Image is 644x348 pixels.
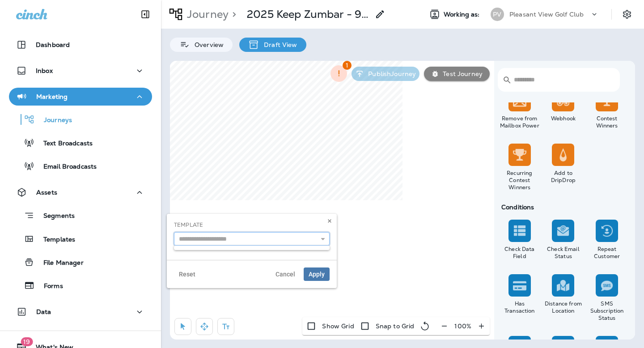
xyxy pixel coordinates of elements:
button: Dashboard [9,36,152,54]
div: Check Data Field [500,246,540,260]
p: Segments [34,212,75,221]
button: Journeys [9,110,152,129]
span: Working as: [444,11,482,18]
p: 2025 Keep Zumbar - 9/13 [247,8,369,21]
button: Email Broadcasts [9,157,152,175]
label: Template [174,221,203,229]
p: Data [36,308,51,315]
button: Cancel [271,267,300,281]
button: File Manager [9,253,152,272]
div: Has Transaction [500,300,540,314]
button: Reset [174,267,200,281]
div: Webhook [543,115,584,122]
div: Conditions [498,204,629,211]
p: Overview [190,41,224,48]
p: 100 % [454,323,471,330]
div: Remove from Mailbox Power [500,115,540,129]
button: Templates [9,229,152,248]
p: Draft View [259,41,297,48]
div: Distance from Location [543,300,584,314]
button: Text Broadcasts [9,133,152,152]
p: Inbox [36,67,53,74]
div: SMS Subscription Status [587,300,627,322]
button: Apply [304,267,330,281]
p: Forms [35,282,63,291]
p: Email Broadcasts [34,163,97,171]
div: Add to DripDrop [543,170,584,184]
div: Recurring Contest Winners [500,170,540,191]
div: Check Email Status [543,246,584,260]
button: Forms [9,276,152,295]
span: Apply [309,271,325,277]
p: Test Journey [439,70,483,77]
p: File Manager [34,259,84,267]
p: Text Broadcasts [34,140,93,148]
button: Marketing [9,88,152,106]
p: Journeys [35,116,72,125]
p: Assets [36,189,57,196]
span: Cancel [275,271,295,277]
span: 1 [343,61,352,70]
p: Templates [34,236,75,244]
button: Assets [9,183,152,201]
div: PV [491,8,504,21]
button: Test Journey [424,67,490,81]
p: Show Grid [322,323,354,330]
button: Data [9,303,152,321]
button: Settings [619,6,635,22]
button: Inbox [9,62,152,80]
div: Repeat Customer [587,246,627,260]
p: > [229,8,236,21]
button: Collapse Sidebar [133,5,158,23]
p: Pleasant View Golf Club [509,11,584,18]
p: Snap to Grid [376,323,415,330]
span: Reset [179,271,195,277]
p: Dashboard [36,41,70,48]
div: Contest Winners [587,115,627,129]
span: 19 [21,337,33,346]
button: Segments [9,206,152,225]
p: Journey [183,8,229,21]
p: Marketing [36,93,68,100]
